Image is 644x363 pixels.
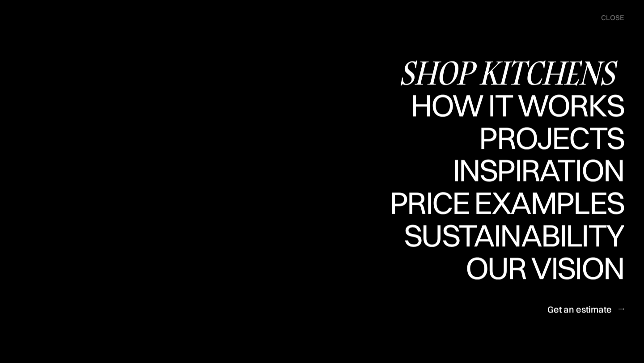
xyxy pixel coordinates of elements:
div: Get an estimate [547,303,612,315]
a: ProjectsProjects [479,122,624,155]
div: Our vision [458,252,624,283]
div: Shop Kitchens [399,57,624,88]
a: Our visionOur vision [458,252,624,285]
div: menu [592,9,624,27]
a: How it worksHow it works [408,89,624,122]
div: Projects [479,122,624,153]
a: Shop Kitchens [399,57,624,89]
a: SustainabilitySustainability [396,219,624,252]
a: Price examplesPrice examples [390,187,624,220]
div: Price examples [390,219,624,250]
div: Sustainability [396,251,624,282]
div: Price examples [390,187,624,219]
a: InspirationInspiration [440,155,624,187]
div: How it works [408,121,624,152]
div: Sustainability [396,219,624,251]
div: How it works [408,89,624,121]
div: Our vision [458,283,624,315]
div: Inspiration [440,186,624,217]
a: Get an estimate [547,298,624,320]
div: Inspiration [440,155,624,186]
div: Projects [479,153,624,185]
div: close [601,13,624,23]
